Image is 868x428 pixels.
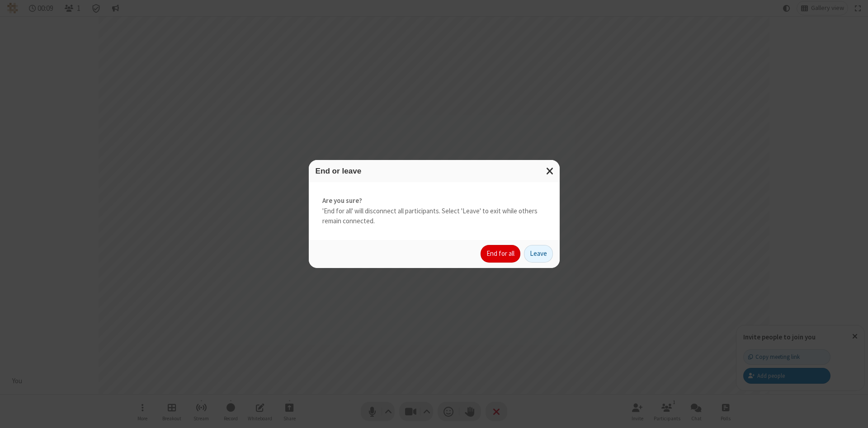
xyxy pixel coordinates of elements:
div: 'End for all' will disconnect all participants. Select 'Leave' to exit while others remain connec... [309,182,560,240]
strong: Are you sure? [322,196,546,206]
button: Close modal [541,160,560,182]
button: Leave [524,245,553,263]
button: End for all [481,245,520,263]
h3: End or leave [316,167,553,175]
